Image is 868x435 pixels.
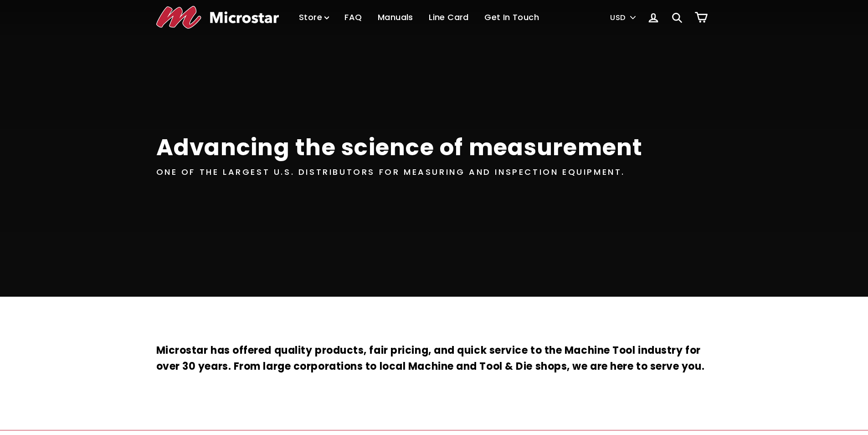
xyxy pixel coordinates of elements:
[371,4,420,31] a: Manuals
[156,6,279,29] img: Microstar Electronics
[156,131,643,163] div: Advancing the science of measurement
[338,4,369,31] a: FAQ
[478,4,546,31] a: Get In Touch
[156,342,712,374] h3: Microstar has offered quality products, fair pricing, and quick service to the Machine Tool indus...
[292,4,336,31] a: Store
[156,166,626,179] div: One of the largest U.S. distributors for measuring and inspection equipment.
[422,4,476,31] a: Line Card
[292,4,546,31] ul: Primary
